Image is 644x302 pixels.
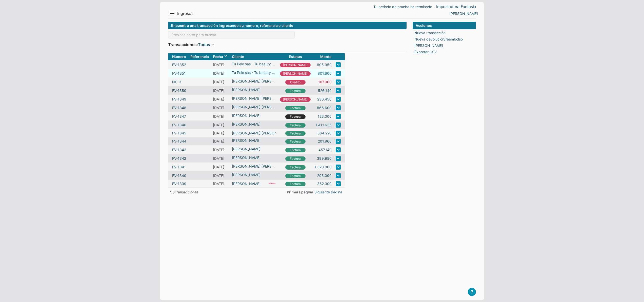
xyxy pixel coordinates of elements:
[172,79,181,85] a: NC-3
[317,62,332,67] a: 805.950
[211,137,230,145] td: [DATE]
[168,41,407,49] div: Transacciones:
[318,88,332,93] a: 526.140
[280,71,311,76] i: [PERSON_NAME]
[211,120,230,129] td: [DATE]
[414,36,463,42] a: Nueva devolución/reembolso
[317,130,332,136] a: 564.226
[285,165,306,170] i: Factura
[318,114,332,119] a: 126.000
[170,190,175,194] span: 55
[285,156,306,161] i: Factura
[232,181,260,186] a: [PERSON_NAME]
[211,129,230,137] td: [DATE]
[177,11,193,16] span: Ingresos
[285,89,306,93] i: Factura
[211,171,230,180] td: [DATE]
[278,53,313,60] th: Estatus
[314,189,342,195] a: Siguiente página
[211,154,230,163] td: [DATE]
[172,105,186,110] a: FV-1348
[172,164,186,170] a: FV-1341
[211,112,230,120] td: [DATE]
[285,174,306,178] i: Factura
[285,106,306,110] i: Factura
[318,138,332,144] a: 201.960
[268,181,276,186] span: Nuevo
[172,138,186,144] a: FV-1344
[172,173,186,178] a: FV-1340
[285,131,306,136] i: Factura
[211,60,230,69] td: [DATE]
[211,86,230,95] td: [DATE]
[168,31,295,38] input: Presiona enter para buscar
[232,70,276,75] a: Tu Pelo sas - Tu beauty Store
[373,4,432,9] a: Tu período de prueba ha terminado
[285,114,306,119] i: Factura
[232,78,276,84] a: [PERSON_NAME] [PERSON_NAME]
[232,164,276,169] a: [PERSON_NAME] [PERSON_NAME]
[172,122,186,128] a: FV-1346
[433,5,435,8] span: -
[211,77,230,86] td: [DATE]
[172,71,186,76] a: FV-1351
[198,42,210,48] a: Todas
[318,79,332,85] a: 107.900
[168,22,407,29] div: Encuentra una transacción ingresando su número, referencia o cliente
[172,96,186,102] a: FV-1349
[232,113,276,118] a: [PERSON_NAME]
[317,105,332,110] a: 866.600
[449,11,478,16] a: Luisa Fernanda Palacio
[211,163,230,171] td: [DATE]
[230,53,278,60] th: Cliente
[172,130,186,136] a: FV-1345
[232,96,276,101] a: [PERSON_NAME] [PERSON_NAME]
[316,122,332,128] a: 1.411.635
[211,53,230,60] th: Fecha
[188,53,211,60] th: Referencia
[287,189,345,194] div: |
[313,53,334,60] th: Monto
[285,148,306,152] i: Factura
[413,22,476,29] div: Acciones
[232,122,276,127] a: [PERSON_NAME]
[317,156,332,161] a: 399.950
[317,173,332,178] a: 295.000
[285,80,306,85] i: Credito
[232,146,276,152] a: [PERSON_NAME]
[172,62,186,67] a: FV-1352
[280,97,311,102] i: [PERSON_NAME]
[414,43,443,48] a: [PERSON_NAME]
[232,155,276,160] a: [PERSON_NAME]
[211,103,230,112] td: [DATE]
[285,123,306,128] i: Factura
[317,96,332,102] a: 230.450
[172,156,186,161] a: FV-1342
[468,288,476,296] button: ?
[315,164,332,170] a: 1.320.000
[318,147,332,152] a: 457.140
[285,139,306,144] i: Factura
[317,181,332,186] a: 362.300
[280,63,311,67] i: [PERSON_NAME]
[318,71,332,76] a: 801.600
[168,9,176,17] button: Menu
[211,180,230,188] td: [DATE]
[211,145,230,154] td: [DATE]
[168,189,198,194] div: Transacciones
[211,95,230,103] td: [DATE]
[232,87,276,92] a: [PERSON_NAME]
[172,147,186,152] a: FV-1343
[168,53,188,60] th: Número
[232,138,276,143] a: [PERSON_NAME]
[414,30,446,35] a: Nueva transacción
[285,182,306,186] i: Factura
[172,88,186,93] a: FV-1350
[232,61,276,67] a: Tu Pelo sas - Tu beauty Store
[211,69,230,77] td: [DATE]
[232,104,276,110] a: [PERSON_NAME] [PERSON_NAME]
[436,4,476,9] a: Importadora Fantasia
[414,49,437,54] a: Exportar CSV
[172,181,186,186] a: FV-1339
[232,130,290,136] a: [PERSON_NAME] [PERSON_NAME]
